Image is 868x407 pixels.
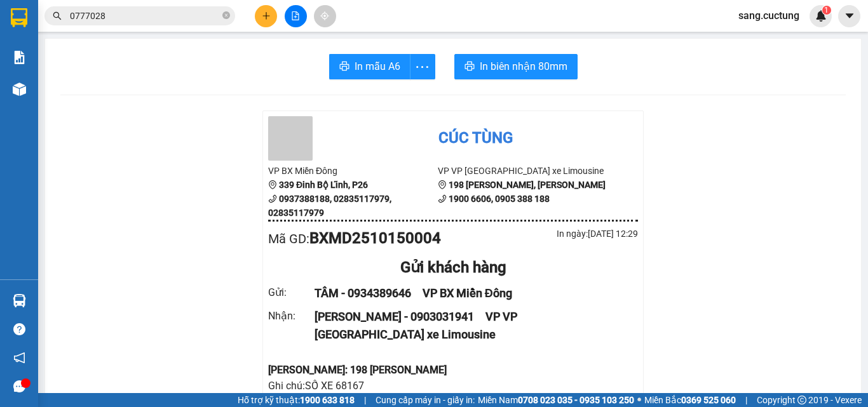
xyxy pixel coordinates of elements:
span: Miền Bắc [644,393,736,407]
strong: 0369 525 060 [681,395,736,405]
strong: 0708 023 035 - 0935 103 250 [518,395,634,405]
sup: 1 [822,6,831,15]
span: In biên nhận 80mm [480,58,567,74]
button: caret-down [838,5,860,27]
span: environment [268,180,277,189]
span: phone [268,194,277,203]
span: question-circle [13,323,25,335]
b: 339 Đinh Bộ Lĩnh, P26 [279,180,368,190]
span: Miền Nam [478,393,634,407]
span: | [364,393,366,407]
div: Cúc Tùng [438,126,513,150]
div: Ghi chú: SỐ XE 68167 [268,378,638,394]
span: copyright [797,396,806,404]
span: Hỗ trợ kỹ thuật: [238,393,355,407]
b: 1900 6606, 0905 388 188 [449,194,550,204]
b: 0937388188, 02835117979, 02835117979 [268,194,391,218]
strong: 1900 633 818 [300,395,355,405]
div: [PERSON_NAME] - 0903031941 VP VP [GEOGRAPHIC_DATA] xe Limousine [315,308,623,344]
span: 1 [824,6,829,15]
span: more [410,59,435,75]
img: logo-vxr [11,8,27,27]
span: file-add [291,11,300,20]
button: aim [314,5,336,27]
span: caret-down [844,10,855,22]
span: ⚪️ [637,397,641,403]
b: 198 [PERSON_NAME], [PERSON_NAME] [449,180,606,190]
span: | [745,393,747,407]
span: close-circle [222,11,230,19]
span: printer [465,61,475,73]
div: TÂM - 0934389646 VP BX Miền Đông [315,284,623,302]
img: warehouse-icon [13,294,26,307]
div: In ngày: [DATE] 12:29 [453,227,638,241]
span: phone [438,194,447,203]
div: Nhận : [268,308,315,324]
button: printerIn biên nhận 80mm [454,54,578,79]
img: icon-new-feature [815,10,827,22]
span: aim [320,11,329,20]
span: In mẫu A6 [355,58,400,74]
li: VP BX Miền Đông [268,164,438,178]
span: environment [438,180,447,189]
div: Gửi khách hàng [268,256,638,280]
button: file-add [285,5,307,27]
span: notification [13,352,25,364]
img: warehouse-icon [13,83,26,96]
span: message [13,380,25,392]
button: more [410,54,435,79]
span: Mã GD : [268,231,309,246]
span: search [53,11,62,20]
div: [PERSON_NAME]: 198 [PERSON_NAME] [268,362,638,378]
li: VP VP [GEOGRAPHIC_DATA] xe Limousine [438,164,607,178]
span: plus [262,11,271,20]
button: plus [255,5,277,27]
span: sang.cuctung [728,8,810,23]
span: printer [339,61,349,73]
img: solution-icon [13,51,26,64]
span: close-circle [222,10,230,22]
button: printerIn mẫu A6 [329,54,410,79]
div: Gửi : [268,284,315,300]
span: Cung cấp máy in - giấy in: [376,393,475,407]
input: Tìm tên, số ĐT hoặc mã đơn [70,9,220,23]
b: BXMD2510150004 [309,229,441,247]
